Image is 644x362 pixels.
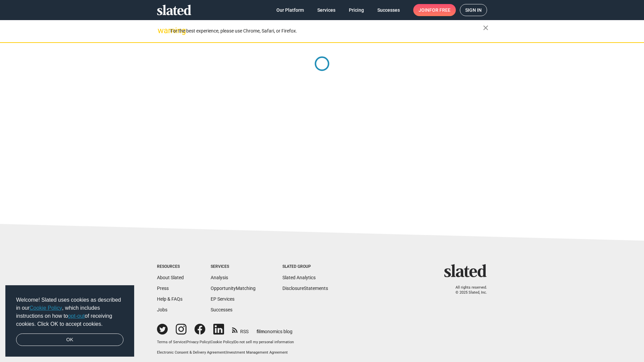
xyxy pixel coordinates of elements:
[157,286,169,291] a: Press
[211,275,228,280] a: Analysis
[482,24,490,32] mat-icon: close
[16,334,123,346] a: dismiss cookie message
[225,350,226,355] span: |
[317,4,335,16] span: Services
[211,296,234,302] a: EP Services
[157,340,185,344] a: Terms of Service
[429,4,450,16] span: for free
[226,350,288,355] a: Investment Management Agreement
[211,264,256,269] div: Services
[257,329,265,334] span: film
[211,286,256,291] a: OpportunityMatching
[186,340,210,344] a: Privacy Policy
[372,4,405,16] a: Successes
[170,26,483,36] div: For the best experience, please use Chrome, Safari, or Firefox.
[232,324,249,335] a: RSS
[233,340,234,344] span: |
[282,286,328,291] a: DisclosureStatements
[157,350,225,355] a: Electronic Consent & Delivery Agreement
[465,4,482,16] span: Sign in
[349,4,364,16] span: Pricing
[413,4,456,16] a: Joinfor free
[211,307,232,312] a: Successes
[377,4,400,16] span: Successes
[157,307,167,312] a: Jobs
[16,296,123,328] span: Welcome! Slated uses cookies as described in our , which includes instructions on how to of recei...
[68,313,85,319] a: opt-out
[343,4,369,16] a: Pricing
[448,285,487,295] p: All rights reserved. © 2025 Slated, Inc.
[157,264,184,269] div: Resources
[210,340,211,344] span: |
[157,296,182,302] a: Help & FAQs
[271,4,309,16] a: Our Platform
[211,340,233,344] a: Cookie Policy
[282,275,316,280] a: Slated Analytics
[5,285,134,357] div: cookieconsent
[158,26,166,35] mat-icon: warning
[312,4,341,16] a: Services
[234,340,294,345] button: Do not sell my personal information
[30,305,62,311] a: Cookie Policy
[157,275,184,280] a: About Slated
[419,4,450,16] span: Join
[276,4,304,16] span: Our Platform
[257,323,292,335] a: filmonomics blog
[460,4,487,16] a: Sign in
[185,340,186,344] span: |
[282,264,328,269] div: Slated Group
